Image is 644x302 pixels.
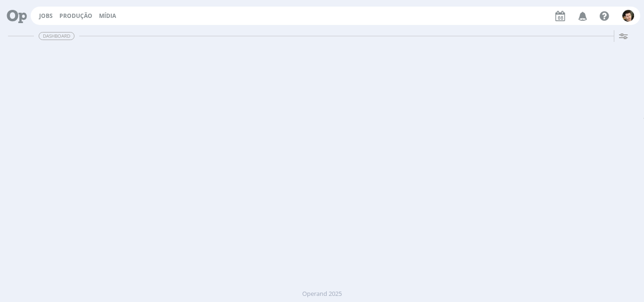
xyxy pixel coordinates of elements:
[57,12,95,20] button: Produção
[36,12,56,20] button: Jobs
[622,8,635,24] button: V
[39,32,74,40] span: Dashboard
[99,12,116,20] a: Mídia
[96,12,119,20] button: Mídia
[59,12,92,20] a: Produção
[39,12,53,20] a: Jobs
[622,10,634,22] img: V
